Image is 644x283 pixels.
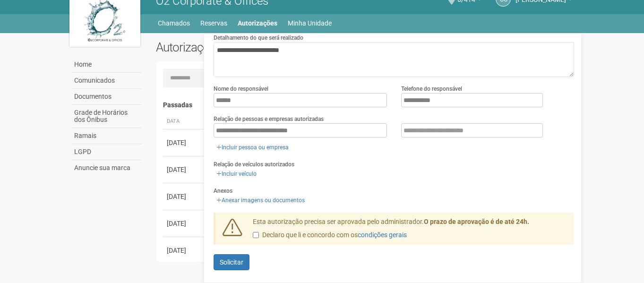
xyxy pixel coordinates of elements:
a: Documentos [72,89,142,105]
a: Grade de Horários dos Ônibus [72,105,142,128]
a: Incluir pessoa ou empresa [214,142,292,153]
a: Anuncie sua marca [72,160,142,176]
div: [DATE] [167,219,202,228]
label: Relação de veículos autorizados [214,160,294,169]
a: Ramais [72,128,142,144]
a: Reservas [200,17,227,30]
label: Telefone do responsável [401,85,462,93]
a: Autorizações [238,17,277,30]
label: Declaro que li e concordo com os [253,231,407,240]
div: [DATE] [167,246,202,255]
a: Chamados [158,17,190,30]
a: Incluir veículo [214,169,259,179]
a: condições gerais [358,231,407,239]
a: LGPD [72,144,142,160]
th: Data [163,114,206,129]
span: Solicitar [220,258,243,266]
label: Relação de pessoas e empresas autorizadas [214,115,324,123]
label: Anexos [214,187,232,195]
div: Esta autorização precisa ser aprovada pelo administrador. [246,217,575,245]
input: Declaro que li e concordo com oscondições gerais [253,232,259,238]
label: Nome do responsável [214,85,268,93]
a: Minha Unidade [288,17,332,30]
a: Home [72,57,142,73]
h4: Passadas [163,102,568,109]
a: Comunicados [72,73,142,89]
h2: Autorizações [156,40,358,54]
div: [DATE] [167,165,202,174]
div: [DATE] [167,138,202,147]
strong: O prazo de aprovação é de até 24h. [424,218,529,225]
label: Detalhamento do que será realizado [214,34,303,42]
a: Anexar imagens ou documentos [214,195,308,206]
button: Solicitar [214,254,249,270]
div: [DATE] [167,192,202,201]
